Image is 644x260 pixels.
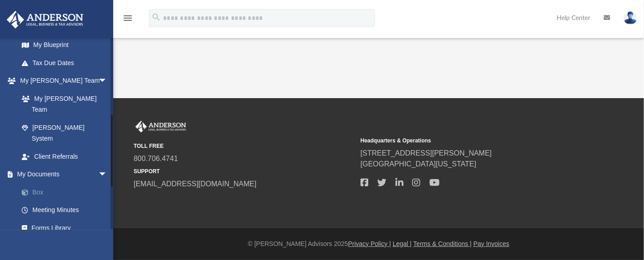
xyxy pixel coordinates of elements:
a: My [PERSON_NAME] Team [13,90,112,118]
a: [PERSON_NAME] System [13,118,116,147]
a: [STREET_ADDRESS][PERSON_NAME] [360,149,492,157]
a: My Documentsarrow_drop_down [6,165,121,184]
a: Tax Due Dates [13,54,121,72]
a: [EMAIL_ADDRESS][DOMAIN_NAME] [134,180,256,188]
a: My Blueprint [13,36,116,54]
a: Legal | [393,240,412,247]
small: Headquarters & Operations [360,137,581,145]
a: [GEOGRAPHIC_DATA][US_STATE] [360,160,476,168]
i: menu [122,13,133,24]
a: 800.706.4741 [134,155,178,162]
a: Forms Library [13,219,116,237]
small: SUPPORT [134,167,354,175]
a: Client Referrals [13,147,116,165]
img: User Pic [624,11,637,24]
a: My [PERSON_NAME] Teamarrow_drop_down [6,72,116,90]
i: search [151,12,161,22]
small: TOLL FREE [134,142,354,150]
a: Box [13,183,121,201]
a: Pay Invoices [473,240,509,247]
a: Meeting Minutes [13,201,121,219]
img: Anderson Advisors Platinum Portal [134,121,188,132]
img: Anderson Advisors Platinum Portal [4,11,86,28]
a: Privacy Policy | [348,240,391,247]
span: arrow_drop_down [98,72,116,90]
span: arrow_drop_down [98,165,116,184]
a: menu [122,17,133,24]
a: Terms & Conditions | [413,240,472,247]
div: © [PERSON_NAME] Advisors 2025 [113,239,644,249]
